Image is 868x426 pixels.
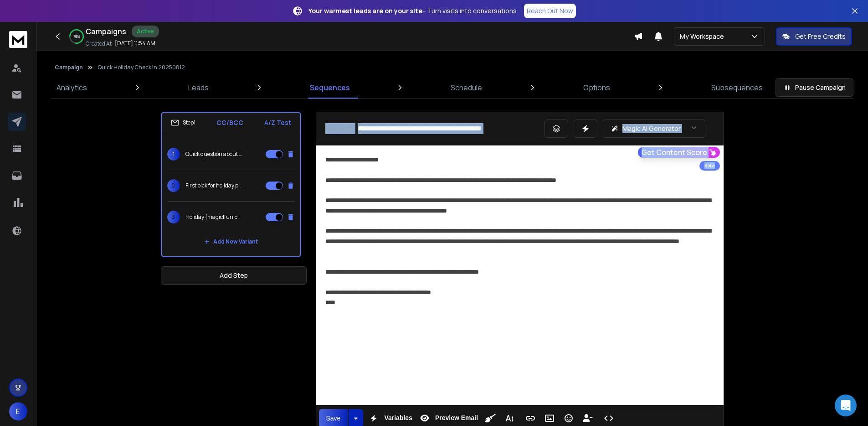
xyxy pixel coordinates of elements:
[699,161,720,171] div: Beta
[310,82,350,93] p: Sequences
[86,40,113,47] p: Created At:
[98,64,185,71] p: Quick Holiday Check In 20250812
[711,82,763,93] p: Subsequences
[167,211,180,223] span: 3
[115,40,155,47] p: [DATE] 11:54 AM
[527,6,573,16] p: Reach Out Now
[835,395,857,416] div: Open Intercom Messenger
[622,124,681,133] p: Magic AI Generator
[706,77,768,99] a: Subsequences
[776,78,853,97] button: Pause Campaign
[216,118,243,127] p: CC/BCC
[188,82,209,93] p: Leads
[73,34,80,39] p: 78 %
[264,118,291,127] p: A/Z Test
[382,414,414,422] span: Variables
[583,82,610,93] p: Options
[9,402,27,421] button: E
[167,148,180,161] span: 1
[167,179,180,192] span: 2
[445,77,488,99] a: Schedule
[55,64,83,71] button: Campaign
[185,182,244,189] p: First pick for holiday party {magic|entertainment|fun}
[304,77,355,99] a: Sequences
[171,119,195,127] div: Step 1
[161,266,307,285] button: Add Step
[638,147,720,158] button: Get Content Score
[197,233,265,251] button: Add New Variant
[776,27,852,46] button: Get Free Credits
[56,82,87,93] p: Analytics
[680,32,728,41] p: My Workspace
[183,77,214,99] a: Leads
[161,112,301,257] li: Step1CC/BCCA/Z Test1Quick question about your holiday party plans2First pick for holiday party {m...
[795,32,846,41] p: Get Free Credits
[86,26,126,37] h1: Campaigns
[185,151,244,158] p: Quick question about your holiday party plans
[325,123,354,134] p: Subject:
[433,414,480,422] span: Preview Email
[451,82,482,93] p: Schedule
[308,6,517,16] p: – Turn visits into conversations
[524,4,576,18] a: Reach Out Now
[51,77,92,99] a: Analytics
[185,213,244,221] p: Holiday {magic|fun|cheer}?
[9,31,27,48] img: logo
[308,6,422,15] strong: Your warmest leads are on your site
[132,26,159,37] div: Active
[603,119,705,138] button: Magic AI Generator
[578,77,616,99] a: Options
